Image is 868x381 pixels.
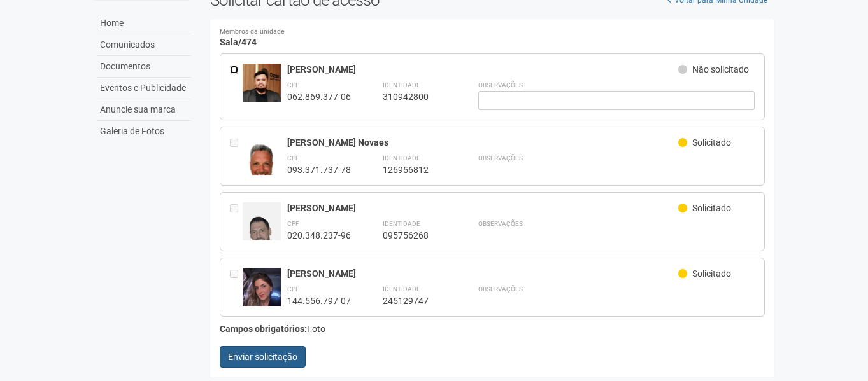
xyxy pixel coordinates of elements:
img: user.jpg [243,268,281,320]
div: [PERSON_NAME] [287,64,679,75]
div: [PERSON_NAME] [287,202,679,214]
strong: Observações [478,81,523,88]
div: Entre em contato com a Aministração para solicitar o cancelamento ou 2a via [230,137,243,176]
div: Foto [220,323,765,335]
a: Documentos [97,56,191,78]
div: 062.869.377-06 [287,91,351,102]
span: Solicitado [692,137,731,148]
strong: Identidade [383,81,420,88]
strong: CPF [287,81,299,88]
img: user.jpg [243,202,281,258]
strong: CPF [287,286,299,293]
span: Solicitado [692,203,731,213]
strong: Identidade [383,155,420,162]
div: 245129747 [383,295,446,307]
h4: Sala/474 [220,29,765,47]
strong: Observações [478,155,523,162]
a: Comunicados [97,34,191,56]
div: Entre em contato com a Aministração para solicitar o cancelamento ou 2a via [230,268,243,307]
div: [PERSON_NAME] [287,268,679,279]
div: 310942800 [383,91,446,102]
strong: Campos obrigatórios: [220,324,307,334]
img: user.jpg [243,137,281,185]
div: 093.371.737-78 [287,164,351,176]
strong: CPF [287,220,299,227]
div: 095756268 [383,230,446,241]
strong: Identidade [383,220,420,227]
div: 020.348.237-96 [287,230,351,241]
strong: CPF [287,155,299,162]
strong: Observações [478,286,523,293]
small: Membros da unidade [220,29,765,36]
span: Solicitado [692,268,731,279]
a: Anuncie sua marca [97,99,191,121]
button: Enviar solicitação [220,346,306,368]
a: Eventos e Publicidade [97,78,191,99]
div: 126956812 [383,164,446,176]
img: user.jpg [243,64,281,118]
strong: Identidade [383,286,420,293]
a: Galeria de Fotos [97,121,191,142]
span: Não solicitado [692,64,749,74]
strong: Observações [478,220,523,227]
div: 144.556.797-07 [287,295,351,307]
div: Entre em contato com a Aministração para solicitar o cancelamento ou 2a via [230,202,243,241]
div: [PERSON_NAME] Novaes [287,137,679,148]
a: Home [97,13,191,34]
